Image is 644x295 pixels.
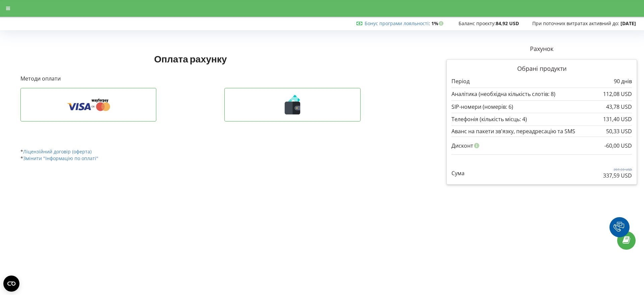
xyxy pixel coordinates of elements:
[496,20,519,27] strong: 84,92 USD
[431,20,445,27] strong: 1%
[20,75,361,83] p: Методи оплати
[606,128,632,134] div: 50,33 USD
[606,103,632,111] p: 43,78 USD
[451,78,470,85] p: Період
[23,148,92,155] a: Ліцензійний договір (оферта)
[451,169,465,177] p: Сума
[446,45,637,53] p: Рахунок
[3,276,19,292] button: Open CMP widget
[451,139,632,152] div: Дисконт
[603,115,632,123] p: 131,40 USD
[603,172,632,180] p: 337,59 USD
[20,53,361,65] h1: Оплата рахунку
[451,90,555,98] p: Аналітика (необхідна кількість слотів: 8)
[614,78,632,85] p: 90 днів
[365,20,430,27] span: :
[621,20,636,27] strong: [DATE]
[451,103,513,111] p: SIP-номери (номерів: 6)
[451,115,527,123] p: Телефонія (кількість місць: 4)
[451,64,632,73] p: Обрані продукти
[603,90,632,98] p: 112,08 USD
[459,20,496,27] span: Баланс проєкту:
[451,128,632,134] div: Аванс на пакети зв'язку, переадресацію та SMS
[23,155,98,161] a: Змінити "Інформацію по оплаті"
[603,167,632,172] p: 397,59 USD
[365,20,429,27] a: Бонус програми лояльності
[532,20,619,27] span: При поточних витратах активний до:
[604,139,632,152] div: -60,00 USD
